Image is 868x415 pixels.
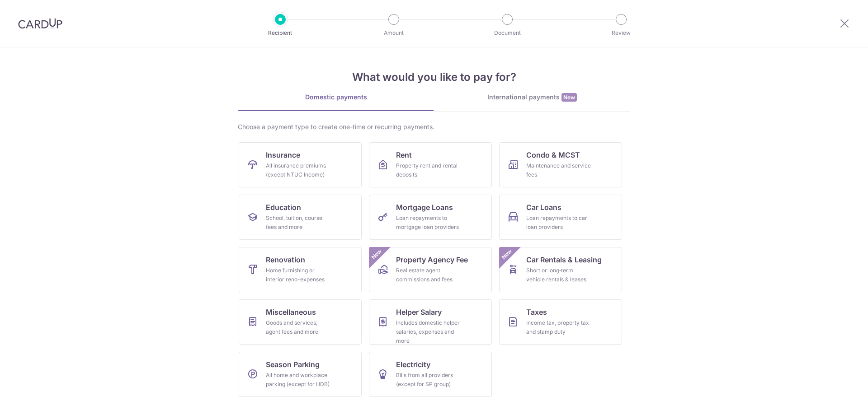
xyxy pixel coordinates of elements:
[266,359,320,370] span: Season Parking
[396,371,461,389] div: Bills from all providers (except for SP group)
[396,149,412,160] span: Rent
[526,149,580,160] span: Condo & MCST
[239,142,362,187] a: InsuranceAll insurance premiums (except NTUC Income)
[266,202,301,213] span: Education
[247,28,314,37] p: Recipient
[266,149,300,160] span: Insurance
[526,202,561,213] span: Car Loans
[266,214,331,232] div: School, tuition, course fees and more
[266,266,331,284] div: Home furnishing or interior reno-expenses
[369,195,492,240] a: Mortgage LoansLoan repayments to mortgage loan providers
[396,318,461,345] div: Includes domestic helper salaries, expenses and more
[266,254,305,265] span: Renovation
[266,161,331,179] div: All insurance premiums (except NTUC Income)
[526,318,591,336] div: Income tax, property tax and stamp duty
[474,28,541,37] p: Document
[434,93,630,102] div: International payments
[239,195,362,240] a: EducationSchool, tuition, course fees and more
[360,28,427,37] p: Amount
[499,142,622,187] a: Condo & MCSTMaintenance and service fees
[396,266,461,284] div: Real estate agent commissions and fees
[396,307,442,317] span: Helper Salary
[239,247,362,292] a: RenovationHome furnishing or interior reno-expenses
[369,299,492,345] a: Helper SalaryIncludes domestic helper salaries, expenses and more
[266,318,331,336] div: Goods and services, agent fees and more
[499,247,622,292] a: Car Rentals & LeasingShort or long‑term vehicle rentals & leasesNew
[526,266,591,284] div: Short or long‑term vehicle rentals & leases
[238,122,630,131] div: Choose a payment type to create one-time or recurring payments.
[561,93,577,102] span: New
[499,195,622,240] a: Car LoansLoan repayments to car loan providers
[266,371,331,389] div: All home and workplace parking (except for HDB)
[526,307,547,317] span: Taxes
[499,299,622,345] a: TaxesIncome tax, property tax and stamp duty
[18,18,62,29] img: CardUp
[526,254,602,265] span: Car Rentals & Leasing
[266,307,316,317] span: Miscellaneous
[369,247,384,262] span: New
[500,247,514,262] span: New
[526,161,591,179] div: Maintenance and service fees
[238,93,434,102] div: Domestic payments
[396,214,461,232] div: Loan repayments to mortgage loan providers
[526,214,591,232] div: Loan repayments to car loan providers
[239,299,362,345] a: MiscellaneousGoods and services, agent fees and more
[396,254,468,265] span: Property Agency Fee
[396,161,461,179] div: Property rent and rental deposits
[396,359,430,370] span: Electricity
[369,247,492,292] a: Property Agency FeeReal estate agent commissions and feesNew
[369,352,492,397] a: ElectricityBills from all providers (except for SP group)
[369,142,492,187] a: RentProperty rent and rental deposits
[396,202,453,213] span: Mortgage Loans
[239,352,362,397] a: Season ParkingAll home and workplace parking (except for HDB)
[588,28,655,37] p: Review
[238,69,630,85] h4: What would you like to pay for?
